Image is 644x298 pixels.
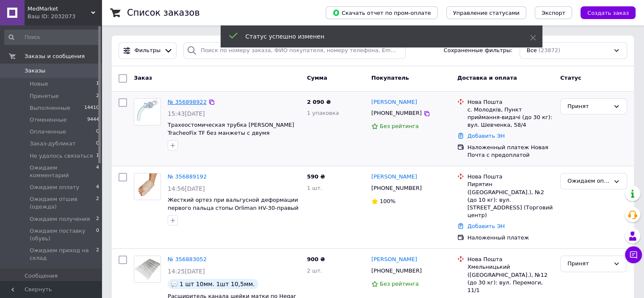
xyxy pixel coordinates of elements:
[30,92,59,100] span: Принятые
[30,116,66,124] span: Отмененные
[30,152,93,160] span: Не удалось связаться
[4,30,100,45] input: Поиск
[572,9,636,16] a: Создать заказ
[25,272,58,280] span: Сообщения
[168,185,205,192] span: 14:56[DATE]
[539,47,561,53] span: (23872)
[30,104,70,112] span: Выполненные
[625,246,642,263] button: Чат с покупателем
[567,102,610,111] div: Принят
[30,164,96,179] span: Ожидаем комментарий
[30,128,66,136] span: Оплаченные
[134,99,160,125] img: Фото товару
[307,173,325,180] span: 590 ₴
[171,281,178,287] img: :speech_balloon:
[467,234,553,242] div: Наложенный платеж
[87,116,99,124] span: 9444
[96,184,99,191] span: 4
[96,80,99,88] span: 1
[371,185,422,191] span: [PHONE_NUMBER]
[326,6,438,19] button: Скачать отчет по пром-оплате
[307,75,327,81] span: Сумма
[307,256,325,262] span: 900 ₴
[30,227,96,242] span: Ожидаем поставку (обувь)
[96,247,99,262] span: 2
[168,197,299,219] a: Жесткий ортез при вальгусной деформации первого пальца стопы Orliman HV-30-правый HV-31-левый
[30,195,96,211] span: Ожидаем отшив (одежда)
[96,92,99,100] span: 2
[96,215,99,223] span: 2
[168,110,205,117] span: 15:43[DATE]
[307,267,322,274] span: 2 шт.
[535,6,572,19] button: Экспорт
[371,267,422,274] span: [PHONE_NUMBER]
[30,247,96,262] span: Ожидаем приход на склад
[168,99,207,105] a: № 356898922
[134,173,160,200] img: Фото товару
[467,173,553,181] div: Нова Пошта
[467,256,553,263] div: Нова Пошта
[580,6,636,19] button: Создать заказ
[28,13,102,20] div: Ваш ID: 2032073
[134,256,160,282] img: Фото товару
[30,184,79,191] span: Ожидаем оплату
[371,256,417,264] a: [PERSON_NAME]
[127,8,200,18] h1: Список заказов
[307,110,339,116] span: 1 упаковка
[371,75,409,81] span: Покупатель
[28,5,91,13] span: MedMarket
[527,47,537,55] span: Все
[444,47,513,55] span: Сохраненные фильтры:
[84,104,99,112] span: 14410
[380,123,419,129] span: Без рейтинга
[560,75,581,81] span: Статус
[457,75,517,81] span: Доставка и оплата
[30,80,48,88] span: Новые
[467,181,553,219] div: Пирятин ([GEOGRAPHIC_DATA].), №2 (до 10 кг): вул. [STREET_ADDRESS] (Торговий центр)
[307,185,322,191] span: 1 шт.
[134,173,161,200] a: Фото товару
[96,128,99,136] span: 0
[446,6,526,19] button: Управление статусами
[30,215,90,223] span: Ожидаем получения
[542,10,565,16] span: Экспорт
[168,122,294,144] a: Трахеостомическая трубка [PERSON_NAME] TracheoFix TF без манжеты с двумя внутренними канюлями р.10
[567,259,610,268] div: Принят
[96,227,99,242] span: 0
[467,133,505,139] a: Добавить ЭН
[96,140,99,148] span: 0
[134,75,152,81] span: Заказ
[332,9,431,17] span: Скачать отчет по пром-оплате
[371,173,417,181] a: [PERSON_NAME]
[567,177,610,186] div: Ожидаем оплату
[453,10,520,16] span: Управление статусами
[307,99,331,105] span: 2 090 ₴
[467,106,553,129] div: с. Молодків, Пункт приймання-видачі (до 30 кг): вул. Шевченка, 58/4
[168,256,207,262] a: № 356883052
[371,110,422,116] span: [PHONE_NUMBER]
[380,198,395,204] span: 100%
[246,32,509,41] div: Статус успешно изменен
[168,268,205,275] span: 14:25[DATE]
[467,144,553,159] div: Наложенный платеж Новая Почта с предоплатой
[25,67,45,75] span: Заказы
[467,263,553,294] div: Хмельницький ([GEOGRAPHIC_DATA].), №12 (до 30 кг): вул. Перемоги, 11/1
[467,98,553,106] div: Нова Пошта
[467,223,505,229] a: Добавить ЭН
[587,10,629,16] span: Создать заказ
[96,164,99,179] span: 4
[30,140,76,148] span: Заказ-дубликат
[96,152,99,160] span: 1
[96,195,99,211] span: 2
[135,47,161,55] span: Фильтры
[183,42,406,59] input: Поиск по номеру заказа, ФИО покупателя, номеру телефона, Email, номеру накладной
[25,53,85,60] span: Заказы и сообщения
[371,98,417,106] a: [PERSON_NAME]
[180,281,255,287] span: 1 шт 10мм. 1шт 10,5мм.
[380,281,419,287] span: Без рейтинга
[168,173,207,180] a: № 356889192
